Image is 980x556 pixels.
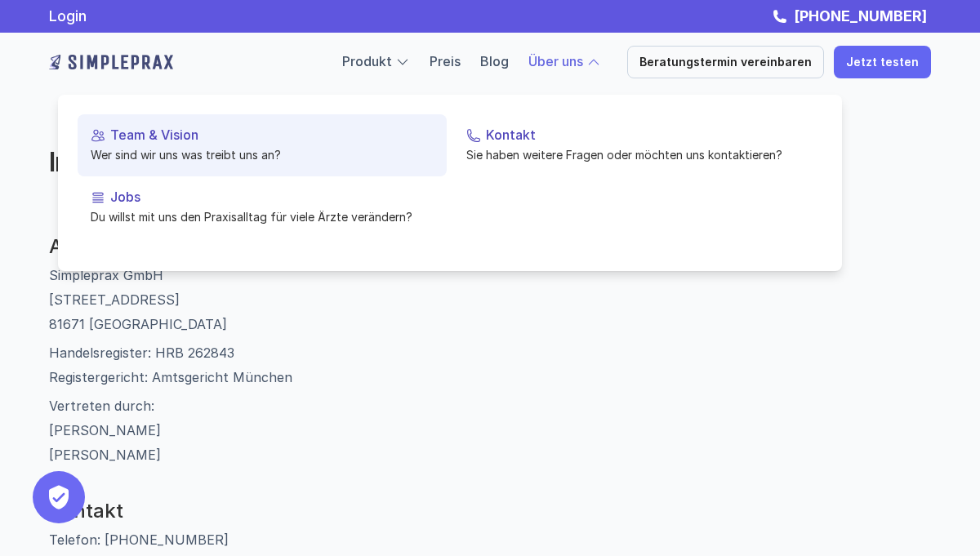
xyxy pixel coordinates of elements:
h3: Angaben gemäß § 5 TMG [49,235,931,259]
p: Vertreten durch: [PERSON_NAME] [PERSON_NAME] [49,394,931,467]
a: Blog [480,53,509,69]
a: Team & VisionWer sind wir uns was treibt uns an? [78,114,447,176]
a: JobsDu willst mit uns den Praxisalltag für viele Ärzte verändern? [78,176,447,238]
p: Jetzt testen [846,56,919,69]
p: Beratungstermin vereinbaren [639,56,812,69]
a: Über uns [528,53,583,69]
p: Sie haben weitere Fragen oder möchten uns kontaktieren? [466,146,809,163]
p: Team & Vision [110,127,434,143]
p: Wer sind wir uns was treibt uns an? [91,146,434,163]
strong: [PHONE_NUMBER] [794,7,927,24]
p: Kontakt [486,127,809,143]
p: Du willst mit uns den Praxisalltag für viele Ärzte verändern? [91,208,434,225]
p: Handelsregister: HRB 262843 Registergericht: Amtsgericht München [49,340,931,389]
h2: Impressum [49,147,661,178]
p: Simpleprax GmbH [STREET_ADDRESS] 81671 [GEOGRAPHIC_DATA] [49,263,931,336]
a: Preis [430,53,461,69]
h3: Kontakt [49,500,931,523]
a: Produkt [342,53,392,69]
p: Jobs [110,189,434,205]
a: KontaktSie haben weitere Fragen oder möchten uns kontaktieren? [453,114,822,176]
a: Login [49,7,87,24]
a: [PHONE_NUMBER] [790,7,931,24]
a: Beratungstermin vereinbaren [627,46,824,78]
a: Jetzt testen [834,46,931,78]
